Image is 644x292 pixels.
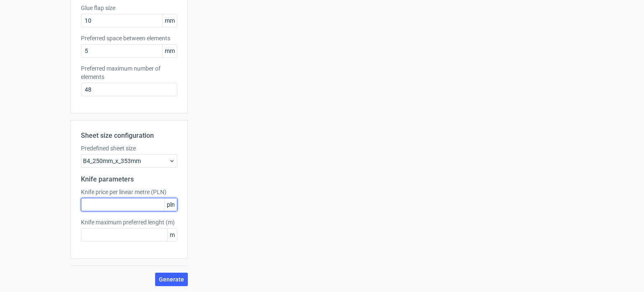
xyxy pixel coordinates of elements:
span: mm [162,45,177,57]
label: Knife maximum preferred lenght (m) [81,218,177,226]
label: Preferred maximum number of elements [81,64,177,81]
label: Knife price per linear metre (PLN) [81,188,177,196]
h2: Sheet size configuration [81,131,177,141]
label: Glue flap size [81,4,177,12]
span: Generate [159,276,184,282]
span: mm [162,14,177,27]
button: Generate [155,273,188,286]
span: pln [164,198,177,211]
h2: Knife parameters [81,174,177,184]
label: Preferred space between elements [81,34,177,42]
label: Predefined sheet size [81,144,177,153]
div: B4_250mm_x_353mm [81,154,177,168]
span: m [167,229,177,241]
